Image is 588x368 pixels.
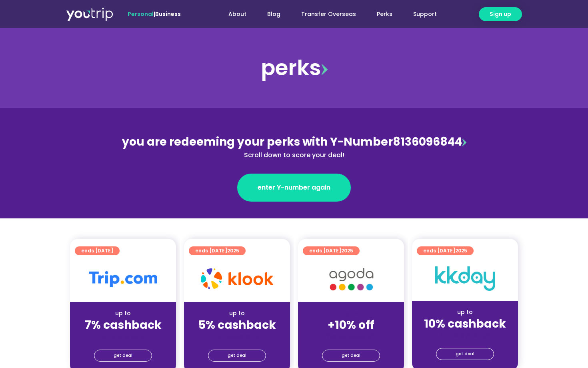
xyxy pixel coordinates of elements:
[155,10,181,18] a: Business
[418,308,512,316] div: up to
[490,10,511,18] span: Sign up
[128,10,154,18] span: Personal
[479,7,522,21] a: Sign up
[309,246,353,255] span: ends [DATE]
[257,7,291,22] a: Blog
[228,350,246,361] span: get deal
[456,348,474,360] span: get deal
[94,350,152,362] a: get deal
[342,350,360,361] span: get deal
[198,317,276,333] strong: 5% cashback
[202,7,447,22] nav: Menu
[190,332,284,341] div: (for stays only)
[120,134,468,160] div: 8136096844
[455,247,467,254] span: 2025
[417,246,474,255] a: ends [DATE]2025
[258,183,330,192] span: enter Y-number again
[120,150,468,160] div: Scroll down to score your deal!
[424,316,506,332] strong: 10% cashback
[122,134,393,150] span: you are redeeming your perks with Y-Number
[344,309,358,317] span: up to
[303,246,360,255] a: ends [DATE]2025
[218,7,257,22] a: About
[341,247,353,254] span: 2025
[81,246,113,255] span: ends [DATE]
[189,246,246,255] a: ends [DATE]2025
[418,331,512,340] div: (for stays only)
[208,350,266,362] a: get deal
[114,350,132,361] span: get deal
[291,7,366,22] a: Transfer Overseas
[366,7,403,22] a: Perks
[227,247,239,254] span: 2025
[403,7,447,22] a: Support
[85,317,162,333] strong: 7% cashback
[76,332,170,341] div: (for stays only)
[195,246,239,255] span: ends [DATE]
[423,246,467,255] span: ends [DATE]
[237,174,351,202] a: enter Y-number again
[322,350,380,362] a: get deal
[436,348,494,360] a: get deal
[75,246,120,255] a: ends [DATE]
[190,309,284,318] div: up to
[328,317,374,333] strong: +10% off
[76,309,170,318] div: up to
[128,10,181,18] span: |
[304,332,398,341] div: (for stays only)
